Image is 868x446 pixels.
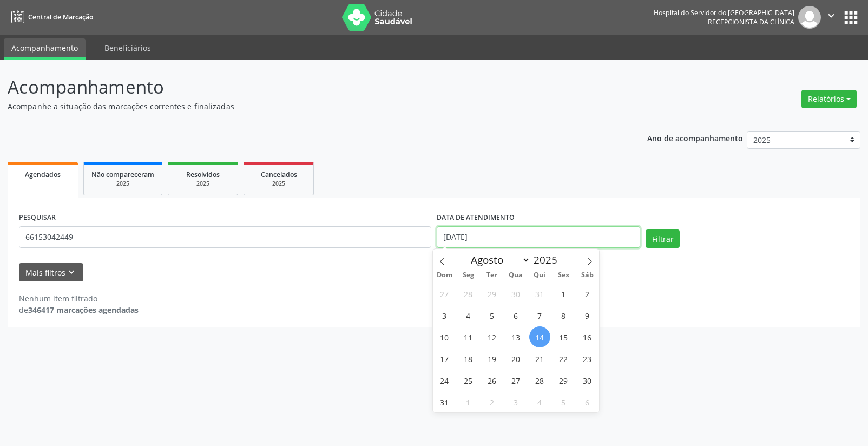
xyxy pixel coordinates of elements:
span: Agosto 8, 2025 [553,305,574,326]
button: Filtrar [646,229,680,248]
span: Agosto 12, 2025 [482,326,503,347]
span: Agosto 7, 2025 [529,305,550,326]
button: Relatórios [801,90,857,108]
button:  [821,6,841,29]
div: 2025 [176,180,230,188]
span: Ter [480,272,504,279]
span: Agosto 5, 2025 [482,305,503,326]
span: Agosto 30, 2025 [577,370,598,391]
span: Setembro 2, 2025 [482,391,503,412]
span: Agosto 10, 2025 [434,326,455,347]
span: Dom [433,272,457,279]
span: Agosto 3, 2025 [434,305,455,326]
span: Qui [528,272,551,279]
input: Selecione um intervalo [437,226,640,248]
span: Agosto 14, 2025 [529,326,550,347]
span: Julho 30, 2025 [505,283,527,304]
span: Agosto 19, 2025 [482,348,503,369]
button: apps [841,8,860,27]
span: Agosto 4, 2025 [458,305,479,326]
input: Year [530,253,566,267]
span: Agosto 6, 2025 [505,305,527,326]
span: Agosto 20, 2025 [505,348,527,369]
span: Agosto 22, 2025 [553,348,574,369]
span: Central de Marcação [28,12,93,22]
span: Agosto 25, 2025 [458,370,479,391]
span: Qua [504,272,528,279]
div: de [19,304,139,316]
strong: 346417 marcações agendadas [28,305,139,315]
div: 2025 [91,180,154,188]
label: PESQUISAR [19,209,56,226]
span: Agosto 11, 2025 [458,326,479,347]
label: DATA DE ATENDIMENTO [437,209,515,226]
span: Setembro 3, 2025 [505,391,527,412]
span: Agosto 15, 2025 [553,326,574,347]
span: Cancelados [261,170,297,179]
p: Acompanhe a situação das marcações correntes e finalizadas [8,101,604,112]
a: Acompanhamento [4,38,86,60]
a: Beneficiários [97,38,159,57]
input: Nome, código do beneficiário ou CPF [19,226,431,248]
i:  [825,10,837,22]
span: Setembro 6, 2025 [577,391,598,412]
span: Agosto 28, 2025 [529,370,550,391]
span: Sex [551,272,575,279]
span: Agosto 29, 2025 [553,370,574,391]
span: Agosto 24, 2025 [434,370,455,391]
a: Central de Marcação [8,8,93,26]
span: Agosto 21, 2025 [529,348,550,369]
span: Agosto 17, 2025 [434,348,455,369]
span: Julho 28, 2025 [458,283,479,304]
span: Agosto 23, 2025 [577,348,598,369]
div: Hospital do Servidor do [GEOGRAPHIC_DATA] [654,8,794,17]
span: Agosto 1, 2025 [553,283,574,304]
span: Seg [456,272,480,279]
span: Agendados [25,170,61,179]
span: Agosto 2, 2025 [577,283,598,304]
span: Setembro 5, 2025 [553,391,574,412]
span: Agosto 16, 2025 [577,326,598,347]
span: Agosto 27, 2025 [505,370,527,391]
span: Sáb [575,272,599,279]
span: Agosto 31, 2025 [434,391,455,412]
select: Month [466,252,531,267]
span: Julho 27, 2025 [434,283,455,304]
span: Agosto 9, 2025 [577,305,598,326]
span: Resolvidos [186,170,220,179]
span: Agosto 13, 2025 [505,326,527,347]
p: Acompanhamento [8,74,604,101]
p: Ano de acompanhamento [647,131,743,145]
span: Setembro 4, 2025 [529,391,550,412]
span: Recepcionista da clínica [708,17,794,27]
span: Julho 29, 2025 [482,283,503,304]
span: Agosto 26, 2025 [482,370,503,391]
i: keyboard_arrow_down [65,266,77,278]
div: 2025 [252,180,306,188]
span: Julho 31, 2025 [529,283,550,304]
button: Mais filtroskeyboard_arrow_down [19,263,83,282]
div: Nenhum item filtrado [19,293,139,304]
img: img [798,6,821,29]
span: Setembro 1, 2025 [458,391,479,412]
span: Agosto 18, 2025 [458,348,479,369]
span: Não compareceram [91,170,154,179]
